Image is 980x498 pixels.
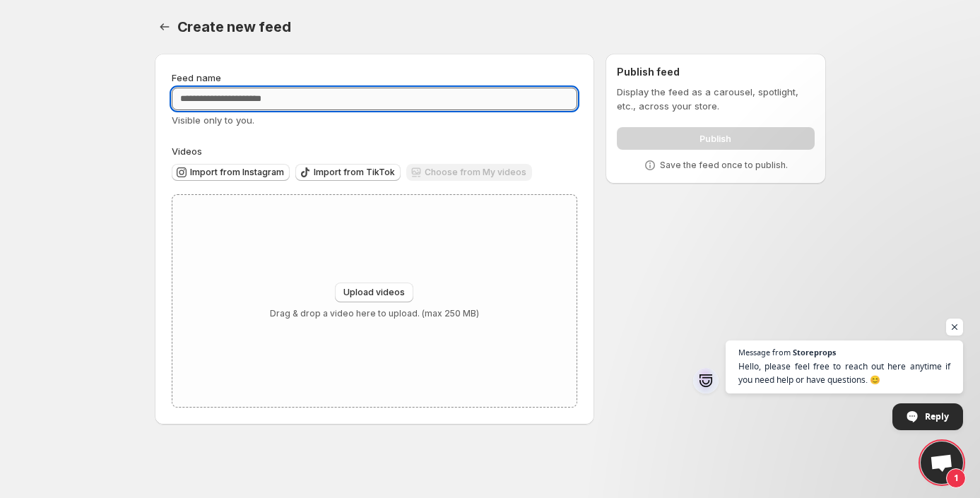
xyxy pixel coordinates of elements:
span: Visible only to you. [172,114,254,126]
span: Create new feed [177,18,291,35]
p: Drag & drop a video here to upload. (max 250 MB) [270,308,479,319]
span: Import from Instagram [190,167,284,178]
span: Upload videos [343,287,405,298]
h2: Publish feed [617,65,814,79]
span: 1 [946,468,966,488]
button: Import from TikTok [295,164,401,181]
button: Import from Instagram [172,164,290,181]
span: Storeprops [793,348,836,356]
span: Videos [172,146,202,157]
p: Save the feed once to publish. [660,160,788,171]
span: Feed name [172,72,221,83]
span: Import from TikTok [314,167,395,178]
button: Settings [155,17,175,37]
button: Upload videos [335,283,413,302]
span: Message from [738,348,791,356]
p: Display the feed as a carousel, spotlight, etc., across your store. [617,85,814,113]
a: Open chat [921,441,963,484]
span: Hello, please feel free to reach out here anytime if you need help or have questions. 😊 [738,360,950,386]
span: Reply [925,404,949,429]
